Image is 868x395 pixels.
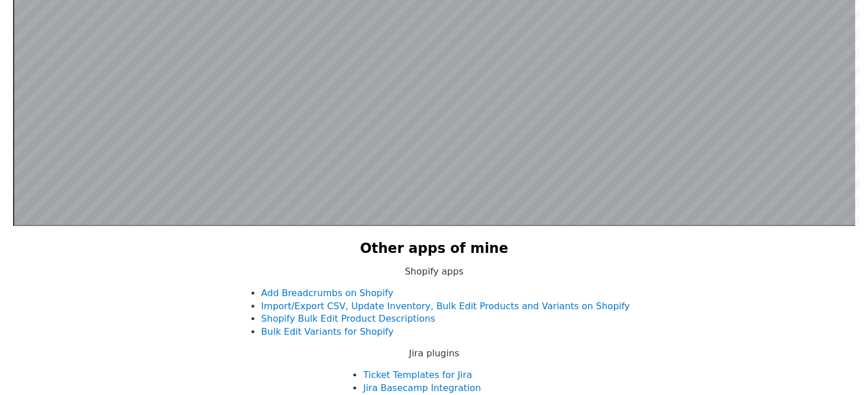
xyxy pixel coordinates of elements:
h2: Other apps of mine [360,239,509,259]
a: Shopify Bulk Edit Product Descriptions [261,313,435,324]
a: Add Breadcrumbs on Shopify [261,288,393,298]
a: Ticket Templates for Jira [363,369,472,380]
a: Jira Basecamp Integration [363,382,481,393]
a: Import/Export CSV, Update Inventory, Bulk Edit Products and Variants on Shopify [261,301,630,311]
a: Bulk Edit Variants for Shopify [261,326,394,337]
